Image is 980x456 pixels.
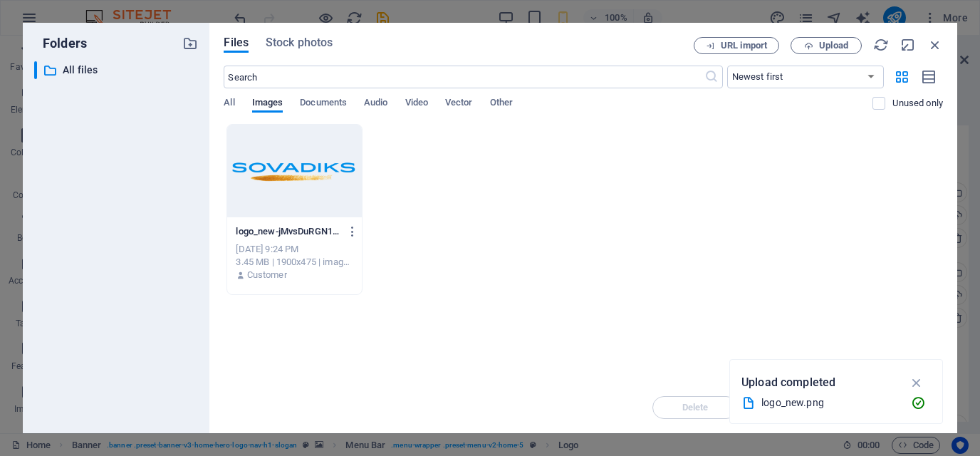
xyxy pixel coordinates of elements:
span: All [224,94,234,114]
span: Vector [445,94,473,114]
div: 3.45 MB | 1900x475 | image/png [236,256,353,269]
p: Displays only files that are not in use on the website. Files added during this session can still... [892,97,943,110]
i: Close [927,37,943,53]
span: Audio [364,94,387,114]
p: Folders [34,34,87,53]
i: Minimize [900,37,916,53]
input: Search [224,66,704,88]
p: All files [63,62,172,78]
span: Documents [300,94,347,114]
div: [DATE] 9:24 PM [236,243,353,256]
span: Files [224,34,249,51]
button: Upload [791,37,862,54]
span: URL import [721,41,767,50]
button: URL import [694,37,779,54]
span: Other [490,94,513,114]
span: Upload [819,41,848,50]
div: ​ [34,61,37,79]
p: Customer [247,269,287,281]
p: Upload completed [741,373,835,392]
div: logo_new.png [761,395,900,411]
i: Create new folder [182,36,198,51]
span: Images [252,94,283,114]
p: logo_new-jMvsDuRGN1kaF6-_vkIKuQ.png [236,225,340,238]
span: Stock photos [266,34,333,51]
span: Video [405,94,428,114]
i: Reload [873,37,889,53]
